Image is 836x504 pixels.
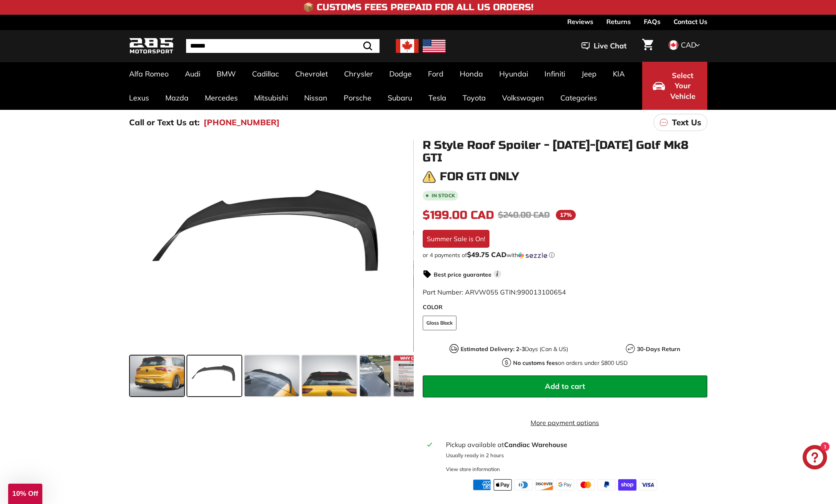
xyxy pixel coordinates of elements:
[513,359,558,367] strong: No customs fees
[461,345,525,353] strong: Estimated Delivery: 2-3
[423,288,566,296] span: Part Number: ARVW055 GTIN:
[336,62,381,86] a: Chrysler
[381,62,420,86] a: Dodge
[434,271,492,278] strong: Best price guarantee
[423,303,707,312] label: COLOR
[432,193,455,198] b: In stock
[800,445,829,471] inbox-online-store-chat: Shopify online store chat
[642,62,707,110] button: Select Your Vehicle
[129,37,174,56] img: Logo_285_Motorsport_areodynamics_components
[637,32,658,60] a: Cart
[672,116,701,129] p: Text Us
[518,252,547,259] img: Sezzle
[186,39,380,53] input: Search
[637,345,680,353] strong: 30-Days Return
[423,139,707,164] h1: R Style Roof Spoiler - [DATE]-[DATE] Golf Mk8 GTI
[639,479,657,491] img: visa
[494,479,512,491] img: apple_pay
[491,62,536,86] a: Hyundai
[606,15,631,28] a: Returns
[498,210,550,220] span: $240.00 CAD
[246,86,296,110] a: Mitsubishi
[597,479,616,491] img: paypal
[157,86,197,110] a: Mazda
[669,70,697,102] span: Select Your Vehicle
[420,62,452,86] a: Ford
[681,40,696,50] span: CAD
[605,62,633,86] a: KIA
[618,479,636,491] img: shopify_pay
[121,62,177,86] a: Alfa Romeo
[446,465,500,473] div: View store information
[208,62,244,86] a: BMW
[594,41,627,51] span: Live Chat
[573,62,605,86] a: Jeep
[473,479,491,491] img: american_express
[446,452,702,459] p: Usually ready in 2 hours
[296,86,336,110] a: Nissan
[423,251,707,259] div: or 4 payments of$49.75 CADwithSezzle Click to learn more about Sezzle
[467,250,507,259] span: $49.75 CAD
[303,2,533,12] h4: 📦 Customs Fees Prepaid for All US Orders!
[12,490,38,497] span: 10% Off
[494,86,552,110] a: Volkswagen
[674,15,707,28] a: Contact Us
[244,62,287,86] a: Cadillac
[129,116,200,129] p: Call or Text Us at:
[535,479,553,491] img: discover
[452,62,491,86] a: Honda
[461,345,568,353] p: Days (Can & US)
[197,86,246,110] a: Mercedes
[336,86,380,110] a: Porsche
[423,418,707,428] a: More payment options
[177,62,208,86] a: Audi
[423,251,707,259] div: or 4 payments of with
[556,479,574,491] img: google_pay
[423,208,494,222] span: $199.00 CAD
[494,270,501,278] span: i
[121,86,157,110] a: Lexus
[644,15,660,28] a: FAQs
[571,36,637,56] button: Live Chat
[423,375,707,397] button: Add to cart
[287,62,336,86] a: Chevrolet
[556,210,576,220] span: 17%
[536,62,573,86] a: Infiniti
[420,86,454,110] a: Tesla
[204,116,280,129] a: [PHONE_NUMBER]
[567,15,593,28] a: Reviews
[654,114,707,131] a: Text Us
[446,440,702,449] div: Pickup available at
[423,170,436,183] img: warning.png
[577,479,595,491] img: master
[514,479,533,491] img: diners_club
[552,86,605,110] a: Categories
[517,288,566,296] span: 990013100654
[423,230,489,248] div: Summer Sale is On!
[440,170,519,183] h3: For GTI only
[8,484,42,504] div: 10% Off
[545,382,585,391] span: Add to cart
[513,359,628,367] p: on orders under $800 USD
[454,86,494,110] a: Toyota
[504,441,567,449] strong: Candiac Warehouse
[380,86,420,110] a: Subaru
